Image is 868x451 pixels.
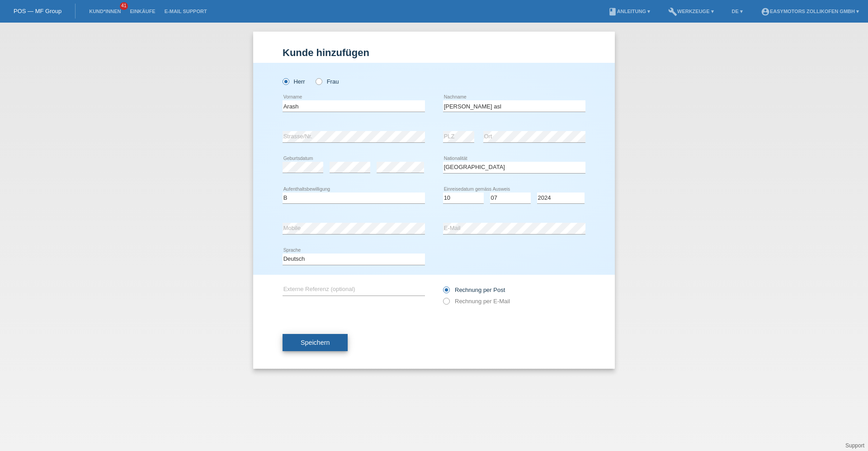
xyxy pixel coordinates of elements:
span: 41 [120,2,128,10]
i: build [668,7,677,16]
i: account_circle [761,7,770,16]
a: E-Mail Support [160,9,212,14]
a: buildWerkzeuge ▾ [664,9,718,14]
i: book [608,7,617,16]
a: Einkäufe [125,9,160,14]
label: Rechnung per E-Mail [443,298,510,305]
input: Herr [283,78,288,84]
a: POS — MF Group [14,8,61,14]
h1: Kunde hinzufügen [283,47,585,58]
a: bookAnleitung ▾ [604,9,655,14]
a: DE ▾ [727,9,747,14]
a: Kund*innen [85,9,125,14]
a: Support [845,442,864,449]
span: Speichern [301,339,330,346]
label: Herr [283,78,305,85]
button: Speichern [283,334,348,351]
a: account_circleEasymotors Zollikofen GmbH ▾ [756,9,863,14]
label: Rechnung per Post [443,287,505,293]
input: Rechnung per E-Mail [443,298,449,309]
input: Frau [316,78,321,84]
input: Rechnung per Post [443,287,449,298]
label: Frau [316,78,339,85]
